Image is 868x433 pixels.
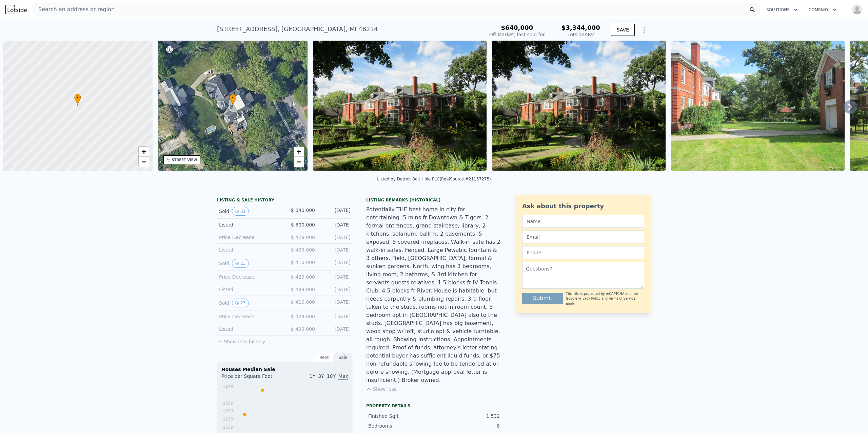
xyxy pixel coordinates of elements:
[219,207,279,216] div: Sold
[489,31,545,38] div: Off Market, last sold for
[297,157,301,166] span: −
[377,177,491,181] div: Listed by Detroit Bolt Hole PLC (RealSource #21157275)
[611,24,635,36] button: SAVE
[320,286,351,293] div: [DATE]
[141,157,146,166] span: −
[291,274,315,280] span: $ 429,000
[637,23,651,37] button: Show Options
[434,423,500,429] div: 8
[291,247,315,253] span: $ 499,000
[501,24,533,31] span: $640,000
[291,299,315,305] span: $ 410,000
[318,373,324,379] span: 3Y
[232,259,249,268] button: View historical data
[223,417,233,421] tspan: $239
[221,366,348,373] div: Houses Median Sale
[223,425,233,430] tspan: $189
[561,24,600,31] span: $3,344,000
[366,197,502,203] div: Listing Remarks (Historical)
[327,373,336,379] span: 10Y
[223,385,233,389] tspan: $438
[74,95,81,101] span: •
[219,313,279,320] div: Price Decrease
[219,259,279,268] div: Sold
[310,373,315,379] span: 1Y
[219,326,279,332] div: Listed
[566,291,644,306] div: This site is protected by reCAPTCHA and the Google and apply.
[74,94,81,106] div: •
[5,5,27,14] img: Lotside
[522,215,644,228] input: Name
[334,353,353,362] div: Sale
[852,4,863,15] img: avatar
[338,373,348,380] span: Max
[139,147,149,157] a: Zoom in
[609,297,635,300] a: Terms of Service
[320,326,351,332] div: [DATE]
[761,4,803,16] button: Solutions
[320,246,351,253] div: [DATE]
[217,335,265,345] button: Show less history
[803,4,842,16] button: Company
[368,413,434,419] div: Finished Sqft
[315,353,334,362] div: Rent
[291,235,315,240] span: $ 429,000
[219,299,279,307] div: Sold
[320,234,351,241] div: [DATE]
[320,299,351,307] div: [DATE]
[232,207,249,216] button: View historical data
[522,246,644,259] input: Phone
[139,157,149,167] a: Zoom out
[366,386,396,392] button: Show less
[671,41,845,171] img: Sale: 68556725 Parcel: 48768775
[291,208,315,213] span: $ 640,000
[313,41,487,171] img: Sale: 68556725 Parcel: 48768775
[219,274,279,280] div: Price Decrease
[219,246,279,253] div: Listed
[221,373,285,384] div: Price per Square Foot
[219,221,279,228] div: Listed
[223,401,233,406] tspan: $339
[522,293,563,304] button: Submit
[291,326,315,332] span: $ 499,000
[141,147,146,156] span: +
[320,259,351,268] div: [DATE]
[522,201,644,211] div: Ask about this property
[294,147,304,157] a: Zoom in
[219,286,279,293] div: Listed
[291,314,315,319] span: $ 429,000
[291,287,315,292] span: $ 499,000
[172,157,197,163] div: STREET VIEW
[219,234,279,241] div: Price Decrease
[291,222,315,228] span: $ 800,000
[217,197,353,204] div: LISTING & SALE HISTORY
[217,24,378,34] div: [STREET_ADDRESS] , [GEOGRAPHIC_DATA] , MI 48214
[297,147,301,156] span: +
[230,94,236,106] div: •
[230,95,236,101] span: •
[522,231,644,243] input: Email
[561,31,600,38] div: Lotside ARV
[294,157,304,167] a: Zoom out
[320,207,351,216] div: [DATE]
[320,221,351,228] div: [DATE]
[232,299,249,307] button: View historical data
[291,260,315,265] span: $ 410,000
[368,423,434,429] div: Bedrooms
[33,5,115,14] span: Search an address or region
[320,274,351,280] div: [DATE]
[223,409,233,413] tspan: $289
[366,403,502,409] div: Property details
[320,313,351,320] div: [DATE]
[492,41,666,171] img: Sale: 68556725 Parcel: 48768775
[366,205,502,384] div: Potentially THE best home in city for entertaining. 5 mins fr Downtown & Tigers. 2 formal entranc...
[434,413,500,419] div: 1,532
[578,297,600,300] a: Privacy Policy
